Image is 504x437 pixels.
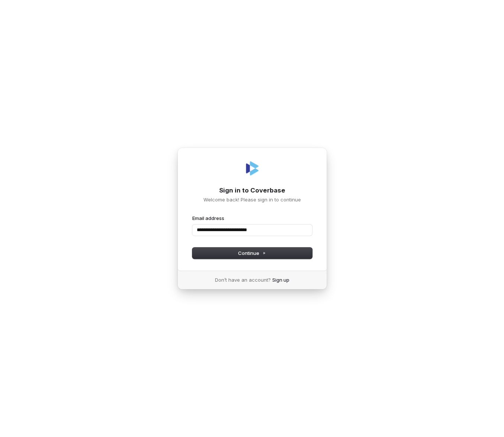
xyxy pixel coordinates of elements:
label: Email address [192,215,224,221]
p: Welcome back! Please sign in to continue [192,196,312,203]
img: Coverbase [243,159,261,177]
h1: Sign in to Coverbase [192,186,312,195]
span: Don’t have an account? [215,276,271,283]
span: Continue [238,250,266,256]
a: Sign up [272,276,289,283]
button: Continue [192,247,312,259]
